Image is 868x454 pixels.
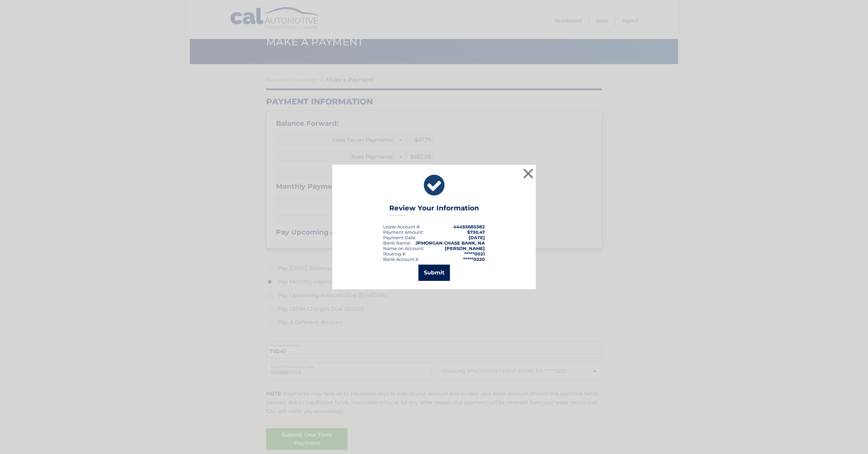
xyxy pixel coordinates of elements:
[383,235,416,240] div: :
[469,235,485,240] span: [DATE]
[521,167,535,180] button: ×
[383,224,420,229] div: Lease Account #:
[389,204,479,216] h3: Review Your Information
[453,224,485,229] strong: 44455685382
[383,240,411,246] div: Bank Name:
[383,229,424,235] div: Payment Amount:
[415,240,485,246] strong: JPMORGAN CHASE BANK, NA
[467,229,485,235] span: $730.47
[383,256,419,262] div: Bank Account #:
[418,265,450,281] button: Submit
[383,251,406,256] div: Routing #:
[445,246,485,251] strong: [PERSON_NAME]
[383,235,415,240] span: Payment Date
[383,246,424,251] div: Name on Account:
